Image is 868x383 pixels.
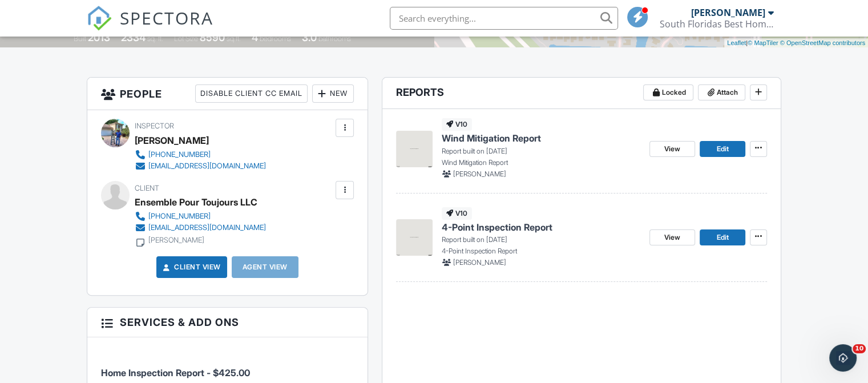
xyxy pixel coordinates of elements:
input: Search everything... [390,7,618,30]
span: Built [74,34,86,43]
div: Ensemble Pour Toujours LLC [135,193,257,211]
div: [EMAIL_ADDRESS][DOMAIN_NAME] [148,223,266,232]
span: 10 [853,344,866,353]
a: [PHONE_NUMBER] [135,149,266,160]
span: bathrooms [318,34,351,43]
h3: Services & Add ons [87,308,368,337]
div: South Floridas Best Home Inspection [660,18,774,30]
div: [PERSON_NAME] [691,7,765,18]
div: 2334 [121,31,146,43]
div: [PERSON_NAME] [135,132,209,149]
a: © OpenStreetMap contributors [780,39,865,46]
span: Home Inspection Report - $425.00 [101,367,250,378]
div: | [724,38,868,48]
div: Disable Client CC Email [195,84,308,103]
div: [PHONE_NUMBER] [148,150,211,159]
a: [EMAIL_ADDRESS][DOMAIN_NAME] [135,222,266,233]
div: 3.0 [302,31,317,43]
div: [PHONE_NUMBER] [148,212,211,221]
div: 2013 [88,31,110,43]
div: New [312,84,354,103]
iframe: Intercom live chat [829,344,857,372]
span: sq.ft. [227,34,241,43]
span: SPECTORA [120,6,213,30]
div: [PERSON_NAME] [148,236,204,245]
a: © MapTiler [748,39,778,46]
img: The Best Home Inspection Software - Spectora [87,6,112,31]
a: SPECTORA [87,15,213,39]
span: Lot Size [174,34,198,43]
span: sq. ft. [147,34,163,43]
div: [EMAIL_ADDRESS][DOMAIN_NAME] [148,162,266,171]
a: Client View [160,261,221,273]
a: [PHONE_NUMBER] [135,211,266,222]
div: 4 [252,31,258,43]
span: bedrooms [260,34,291,43]
div: 8590 [200,31,225,43]
span: Client [135,184,159,192]
a: [EMAIL_ADDRESS][DOMAIN_NAME] [135,160,266,172]
span: Inspector [135,122,174,130]
h3: People [87,78,368,110]
a: Leaflet [727,39,746,46]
